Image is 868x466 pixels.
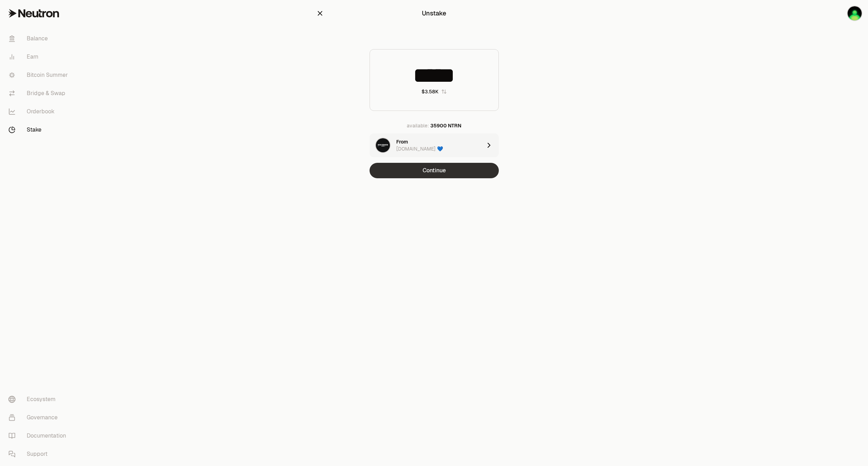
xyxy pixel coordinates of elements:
[3,102,76,121] a: Orderbook
[422,88,447,95] button: $3.58K
[3,84,76,102] a: Bridge & Swap
[396,145,443,152] div: [DOMAIN_NAME] 💙
[396,138,408,145] div: From
[430,122,461,129] div: 35900 NTRN
[3,66,76,84] a: Bitcoin Summer
[3,408,76,427] a: Governance
[422,88,438,95] div: $3.58K
[407,122,429,129] div: available:
[376,138,390,152] img: P2P.org 💙 Logo
[3,48,76,66] a: Earn
[370,133,499,157] button: P2P.org 💙 LogoFrom[DOMAIN_NAME] 💙
[370,163,499,178] button: Continue
[3,445,76,463] a: Support
[3,121,76,139] a: Stake
[848,6,862,20] img: KPLR ledger
[422,8,446,18] div: Unstake
[3,390,76,408] a: Ecosystem
[403,118,465,133] button: available:35900 NTRN
[3,427,76,445] a: Documentation
[3,29,76,48] a: Balance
